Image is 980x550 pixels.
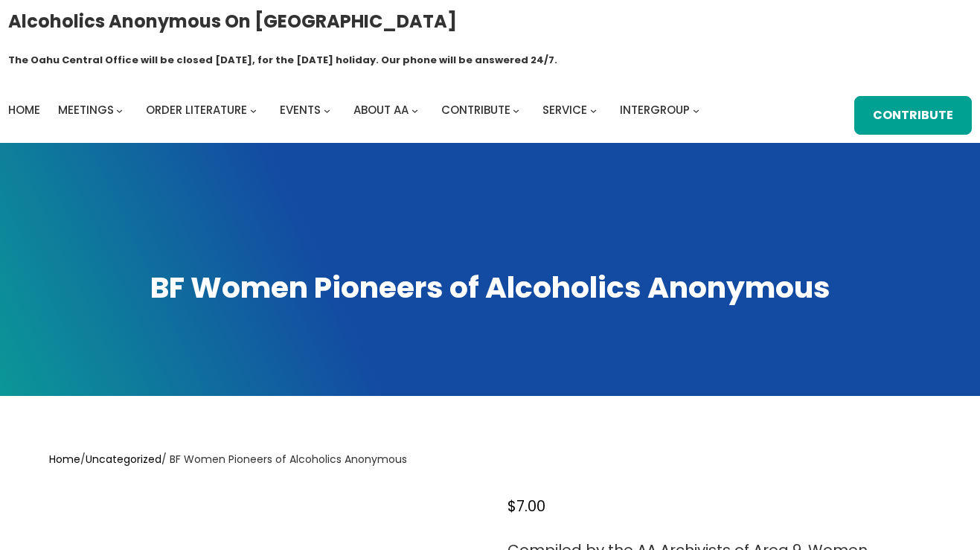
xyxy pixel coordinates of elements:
a: Intergroup [620,100,690,121]
span: Intergroup [620,102,690,118]
button: Intergroup submenu [693,107,699,114]
button: Service submenu [590,107,597,114]
a: About AA [353,100,409,121]
span: Home [8,102,40,118]
a: Contribute [854,96,973,135]
nav: Intergroup [8,100,705,121]
button: Order Literature submenu [250,107,257,114]
a: Events [280,100,321,121]
button: Meetings submenu [116,107,123,114]
h2: BF Women Pioneers of Alcoholics Anonymous [15,268,965,308]
span: Order Literature [146,102,247,118]
button: Events submenu [324,107,330,114]
a: Service [542,100,587,121]
a: Meetings [58,100,114,121]
h1: The Oahu Central Office will be closed [DATE], for the [DATE] holiday. Our phone will be answered... [8,53,557,68]
a: Alcoholics Anonymous on [GEOGRAPHIC_DATA] [8,5,457,37]
span: $ [507,496,516,517]
span: Meetings [58,102,114,118]
button: About AA submenu [411,107,418,114]
button: Contribute submenu [513,107,519,114]
span: Contribute [441,102,510,118]
span: Events [280,102,321,118]
a: Home [49,452,80,467]
nav: Breadcrumb [49,450,931,469]
bdi: 7.00 [507,496,545,517]
a: Contribute [441,100,510,121]
span: About AA [353,102,409,118]
span: Service [542,102,587,118]
a: Home [8,100,40,121]
a: Uncategorized [86,452,161,467]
